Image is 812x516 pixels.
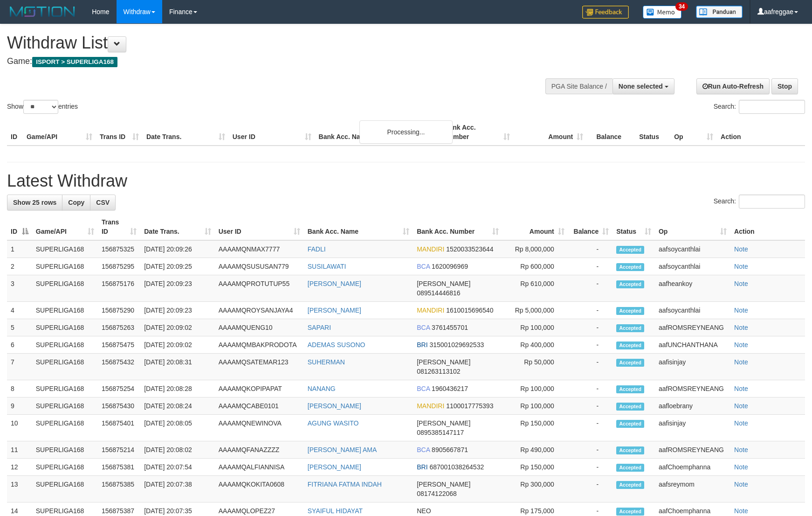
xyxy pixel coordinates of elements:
a: SAPARI [308,324,331,331]
td: 156875254 [98,380,140,397]
a: Note [734,446,748,453]
td: SUPERLIGA168 [32,319,98,336]
td: 2 [7,258,32,275]
a: [PERSON_NAME] [308,463,361,471]
th: Date Trans.: activate to sort column ascending [140,214,214,240]
td: AAAAMQPROTUTUP55 [215,275,304,302]
td: 156875295 [98,258,140,275]
td: - [568,302,613,319]
span: Copy 1520033523644 to clipboard [446,245,493,253]
th: Bank Acc. Number: activate to sort column ascending [413,214,502,240]
td: SUPERLIGA168 [32,441,98,459]
td: SUPERLIGA168 [32,336,98,354]
td: AAAAMQCABE0101 [215,397,304,415]
td: - [568,459,613,476]
td: AAAAMQROYSANJAYA4 [215,302,304,319]
th: Trans ID: activate to sort column ascending [98,214,140,240]
td: 6 [7,336,32,354]
td: [DATE] 20:08:28 [140,380,214,397]
td: 156875325 [98,240,140,258]
td: [DATE] 20:09:23 [140,275,214,302]
span: Accepted [616,342,644,349]
td: 156875263 [98,319,140,336]
th: User ID: activate to sort column ascending [215,214,304,240]
th: Status: activate to sort column ascending [612,214,655,240]
td: aafChoemphanna [655,459,730,476]
img: Button%20Memo.svg [643,6,682,19]
span: Show 25 rows [13,199,56,206]
span: BCA [417,263,430,270]
td: [DATE] 20:08:24 [140,397,214,415]
div: Processing... [359,120,453,144]
span: Copy 1960436217 to clipboard [432,385,468,392]
td: aafisinjay [655,415,730,441]
span: CSV [96,199,110,206]
span: Accepted [616,324,644,332]
td: 13 [7,476,32,502]
th: Status [635,119,670,146]
span: ISPORT > SUPERLIGA168 [32,57,117,67]
span: Accepted [616,508,644,516]
a: Note [734,263,748,270]
td: SUPERLIGA168 [32,476,98,502]
td: SUPERLIGA168 [32,275,98,302]
a: [PERSON_NAME] [308,402,361,410]
td: - [568,354,613,380]
h4: Game: [7,57,532,66]
h1: Withdraw List [7,34,532,52]
span: Copy 1620096969 to clipboard [432,263,468,270]
td: SUPERLIGA168 [32,258,98,275]
td: [DATE] 20:09:26 [140,240,214,258]
td: Rp 150,000 [502,459,568,476]
a: [PERSON_NAME] [308,280,361,287]
span: Copy 08174122068 to clipboard [417,490,457,497]
td: 1 [7,240,32,258]
th: Amount [514,119,587,146]
td: 5 [7,319,32,336]
label: Search: [714,195,805,209]
td: - [568,336,613,354]
a: FITRIANA FATMA INDAH [308,481,382,488]
span: Copy 081263113102 to clipboard [417,368,460,375]
span: Copy [68,199,84,206]
th: User ID [229,119,315,146]
td: SUPERLIGA168 [32,380,98,397]
span: BRI [417,463,427,471]
span: Accepted [616,280,644,288]
td: AAAAMQNMAX7777 [215,240,304,258]
td: aafsoycanthlai [655,302,730,319]
th: Op: activate to sort column ascending [655,214,730,240]
h1: Latest Withdraw [7,172,805,190]
span: Copy 687001038264532 to clipboard [429,463,484,471]
span: [PERSON_NAME] [417,280,470,287]
td: AAAAMQKOPIPAPAT [215,380,304,397]
th: Amount: activate to sort column ascending [502,214,568,240]
a: Note [734,341,748,349]
td: SUPERLIGA168 [32,302,98,319]
a: Note [734,324,748,331]
td: Rp 490,000 [502,441,568,459]
th: Balance: activate to sort column ascending [568,214,613,240]
td: AAAAMQALFIANNISA [215,459,304,476]
td: aafsreymom [655,476,730,502]
th: Op [670,119,717,146]
span: Copy 315001029692533 to clipboard [429,341,484,349]
span: [PERSON_NAME] [417,358,470,366]
label: Show entries [7,100,78,114]
span: Copy 089514446816 to clipboard [417,289,460,297]
a: SUHERMAN [308,358,345,366]
a: Copy [62,195,90,210]
span: Accepted [616,403,644,411]
td: Rp 400,000 [502,336,568,354]
td: 12 [7,459,32,476]
td: aafloebrany [655,397,730,415]
td: - [568,240,613,258]
a: SYAIFUL HIDAYAT [308,507,363,515]
td: [DATE] 20:08:05 [140,415,214,441]
td: Rp 150,000 [502,415,568,441]
td: - [568,415,613,441]
a: ADEMAS SUSONO [308,341,365,349]
button: None selected [612,78,674,94]
th: ID: activate to sort column descending [7,214,32,240]
span: BCA [417,385,430,392]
